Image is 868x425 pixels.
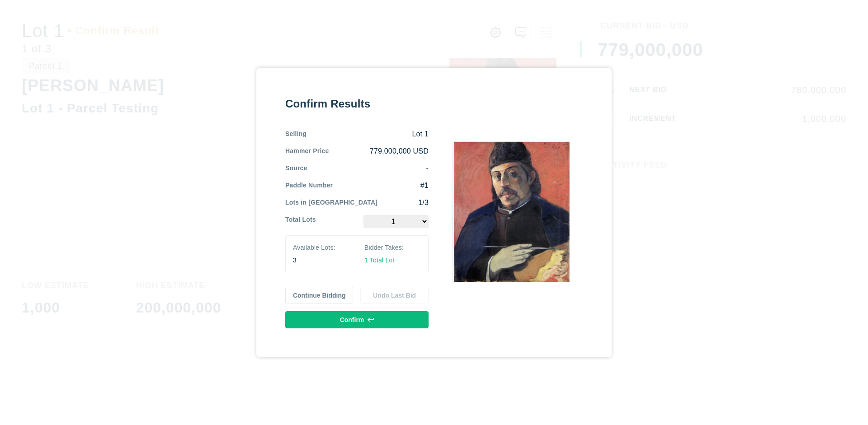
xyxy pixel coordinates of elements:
div: Paddle Number [285,181,333,191]
div: Hammer Price [285,146,329,156]
div: Available Lots: [293,243,349,252]
button: Confirm [285,311,429,328]
div: 3 [293,256,349,265]
div: Lots in [GEOGRAPHIC_DATA] [285,198,377,208]
span: 1 Total Lot [364,257,394,264]
div: 779,000,000 USD [329,146,429,156]
div: Selling [285,129,307,139]
div: #1 [333,181,429,191]
div: Bidder Takes: [364,243,421,252]
div: 1/3 [377,198,429,208]
button: Undo Last Bid [360,287,429,304]
div: Lot 1 [307,129,429,139]
button: Continue Bidding [285,287,354,304]
div: Confirm Results [285,97,429,111]
div: - [307,163,429,173]
div: Total Lots [285,215,316,228]
div: Source [285,163,307,173]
